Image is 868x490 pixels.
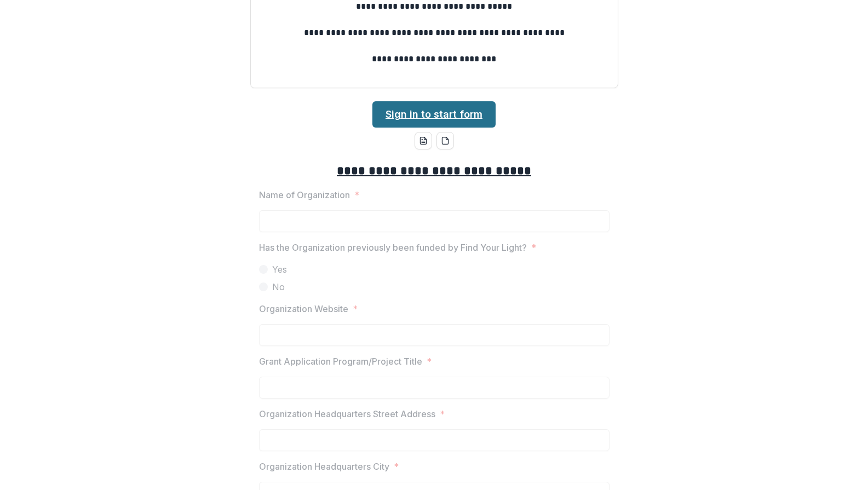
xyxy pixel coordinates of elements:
[259,407,435,420] p: Organization Headquarters Street Address
[259,188,350,201] p: Name of Organization
[415,132,432,149] button: word-download
[259,460,389,473] p: Organization Headquarters City
[259,355,422,368] p: Grant Application Program/Project Title
[259,241,527,254] p: Has the Organization previously been funded by Find Your Light?
[272,280,285,293] span: No
[372,101,496,128] a: Sign in to start form
[272,263,287,276] span: Yes
[259,302,348,315] p: Organization Website
[436,132,454,149] button: pdf-download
